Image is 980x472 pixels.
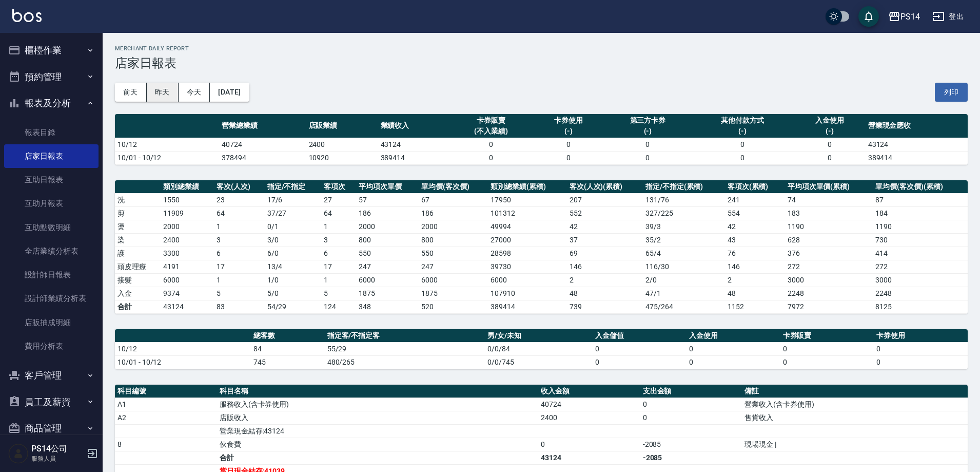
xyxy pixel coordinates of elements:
td: 64 [214,206,265,220]
button: 報表及分析 [4,90,99,117]
div: 其他付款方式 [694,115,791,126]
td: 剪 [115,206,161,220]
div: PS14 [900,10,920,23]
td: 0 [794,151,866,164]
td: 739 [567,300,643,313]
td: 65 / 4 [643,247,725,260]
td: 378494 [219,151,306,164]
td: 0 [687,355,780,369]
td: 552 [567,206,643,220]
th: 卡券販賣 [780,329,874,343]
td: 2 [567,273,643,287]
td: 燙 [115,220,161,233]
td: 頭皮理療 [115,260,161,273]
th: 科目名稱 [217,385,538,398]
td: 17950 [488,193,566,206]
td: 0 / 1 [265,220,322,233]
td: 現場現金 | [742,438,968,451]
td: 414 [873,247,968,260]
th: 入金儲值 [593,329,687,343]
a: 互助日報表 [4,168,99,192]
th: 指定客/不指定客 [325,329,485,343]
td: 0 [450,151,533,164]
th: 男/女/未知 [485,329,593,343]
td: 11909 [161,206,214,220]
td: 6000 [488,273,566,287]
td: 0 [780,355,874,369]
td: 0 [538,438,640,451]
button: 客戶管理 [4,362,99,389]
td: 接髮 [115,273,161,287]
td: A1 [115,398,217,411]
div: 入金使用 [796,115,863,126]
button: 今天 [179,83,210,102]
a: 全店業績分析表 [4,239,99,263]
td: 0 [604,151,692,164]
td: 1875 [419,287,488,300]
td: 43124 [538,451,640,464]
button: save [858,6,879,27]
td: 店販收入 [217,411,538,424]
th: 客次(人次)(累積) [567,180,643,194]
td: 84 [251,342,325,355]
td: 42 [725,220,785,233]
td: 10/12 [115,138,219,151]
button: 前天 [115,83,147,102]
td: 23 [214,193,265,206]
td: 2248 [785,287,873,300]
th: 平均項次單價 [356,180,419,194]
td: 186 [356,206,419,220]
th: 營業總業績 [219,114,306,138]
td: 5 [321,287,356,300]
td: 55/29 [325,342,485,355]
td: 9374 [161,287,214,300]
td: 146 [725,260,785,273]
td: 3000 [785,273,873,287]
h3: 店家日報表 [115,56,968,70]
td: 3 / 0 [265,233,322,247]
a: 店家日報表 [4,144,99,168]
th: 卡券使用 [874,329,968,343]
td: 0 [604,138,692,151]
td: 1 [321,273,356,287]
td: -2085 [640,438,742,451]
td: 327 / 225 [643,206,725,220]
td: 800 [356,233,419,247]
td: 8125 [873,300,968,313]
td: 74 [785,193,873,206]
td: 554 [725,206,785,220]
td: 43124 [378,138,450,151]
td: 服務收入(含卡券使用) [217,398,538,411]
p: 服務人員 [31,454,84,463]
td: 64 [321,206,356,220]
td: 洗 [115,193,161,206]
td: 10/01 - 10/12 [115,151,219,164]
td: 124 [321,300,356,313]
div: 卡券使用 [535,115,602,126]
button: 登出 [928,7,968,26]
td: 1 / 0 [265,273,322,287]
td: 5 [214,287,265,300]
td: 染 [115,233,161,247]
td: 69 [567,247,643,260]
td: 17 / 6 [265,193,322,206]
td: 107910 [488,287,566,300]
td: 48 [725,287,785,300]
td: 3000 [873,273,968,287]
td: 營業收入(含卡券使用) [742,398,968,411]
td: 0 [794,138,866,151]
td: 0 [533,138,604,151]
th: 店販業績 [306,114,378,138]
th: 營業現金應收 [866,114,968,138]
img: Person [8,443,29,464]
td: 54/29 [265,300,322,313]
td: 49994 [488,220,566,233]
div: (-) [796,126,863,137]
td: 1190 [873,220,968,233]
button: 商品管理 [4,415,99,442]
img: Logo [12,9,42,22]
td: 1190 [785,220,873,233]
a: 互助點數明細 [4,216,99,239]
th: 業績收入 [378,114,450,138]
td: 0 [593,342,687,355]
